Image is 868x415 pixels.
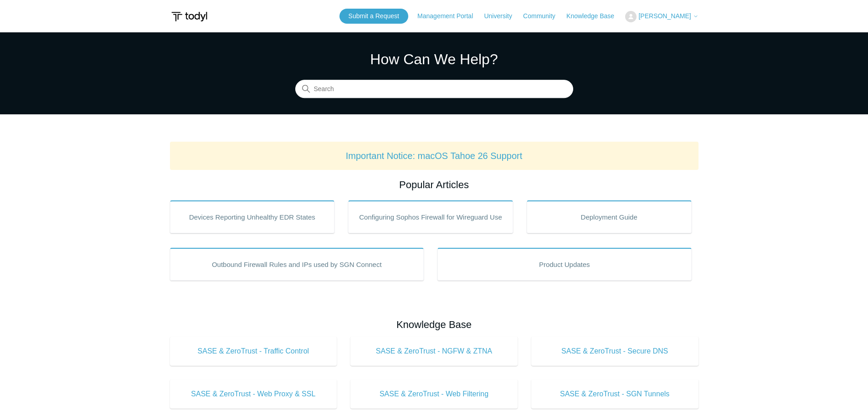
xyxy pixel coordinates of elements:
a: Management Portal [417,11,482,21]
span: [PERSON_NAME] [638,12,691,20]
input: Search [295,80,573,98]
a: Deployment Guide [527,200,692,233]
span: SASE & ZeroTrust - SGN Tunnels [545,389,685,400]
h1: How Can We Help? [295,48,573,70]
h2: Popular Articles [170,177,699,192]
a: SASE & ZeroTrust - SGN Tunnels [531,379,699,409]
a: Product Updates [437,248,692,281]
a: Configuring Sophos Firewall for Wireguard Use [348,200,513,233]
a: University [484,11,521,21]
a: Community [523,11,565,21]
a: SASE & ZeroTrust - Web Filtering [350,379,518,409]
button: [PERSON_NAME] [625,11,698,22]
span: SASE & ZeroTrust - Secure DNS [545,346,685,357]
img: Todyl Support Center Help Center home page [170,8,209,25]
a: SASE & ZeroTrust - NGFW & ZTNA [350,337,518,366]
span: SASE & ZeroTrust - NGFW & ZTNA [364,346,504,357]
a: SASE & ZeroTrust - Traffic Control [170,337,337,366]
span: SASE & ZeroTrust - Traffic Control [184,346,324,357]
a: SASE & ZeroTrust - Web Proxy & SSL [170,379,337,409]
a: Outbound Firewall Rules and IPs used by SGN Connect [170,248,424,281]
h2: Knowledge Base [170,317,699,332]
a: SASE & ZeroTrust - Secure DNS [531,337,699,366]
span: SASE & ZeroTrust - Web Filtering [364,389,504,400]
a: Devices Reporting Unhealthy EDR States [170,200,335,233]
a: Important Notice: macOS Tahoe 26 Support [346,151,523,161]
a: Knowledge Base [566,11,623,21]
span: SASE & ZeroTrust - Web Proxy & SSL [184,389,324,400]
a: Submit a Request [339,9,408,24]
